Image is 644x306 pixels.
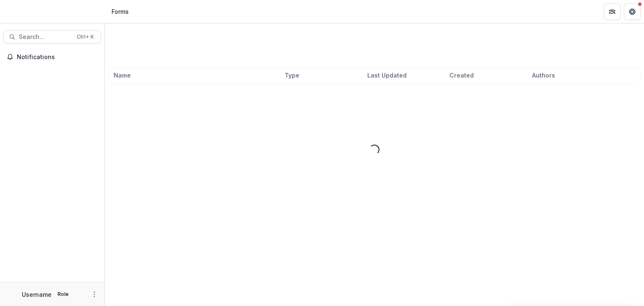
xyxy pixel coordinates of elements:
button: More [89,289,99,299]
div: Forms [112,7,129,16]
p: Username [22,290,52,299]
button: Notifications [3,50,101,64]
button: Get Help [624,3,641,20]
span: Name [114,71,131,80]
p: Role [55,290,71,298]
span: Created [449,71,474,80]
div: Ctrl + K [75,32,96,41]
span: Last Updated [367,71,407,80]
span: Notifications [17,54,98,61]
nav: breadcrumb [108,5,132,18]
span: Authors [532,71,555,80]
span: Search... [19,34,72,41]
button: Search... [3,30,101,44]
button: Partners [604,3,621,20]
span: Type [285,71,299,80]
